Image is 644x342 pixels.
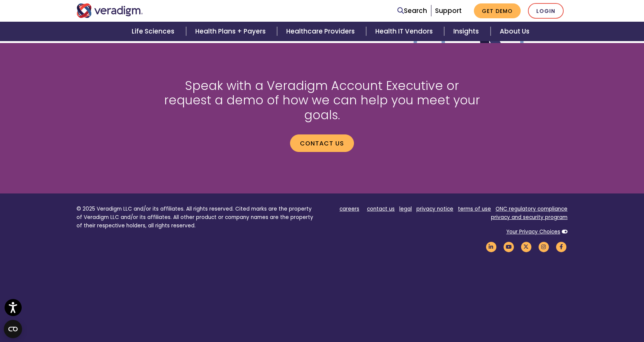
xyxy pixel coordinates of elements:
[366,22,444,41] a: Health IT Vendors
[397,6,427,16] a: Search
[458,205,491,213] a: terms of use
[399,205,412,213] a: legal
[520,243,532,251] a: Veradigm Twitter Link
[290,134,354,152] a: Contact us
[435,6,462,15] a: Support
[367,205,395,213] a: contact us
[77,205,316,230] p: © 2025 Veradigm LLC and/or its affiliates. All rights reserved. Cited marks are the property of V...
[528,3,564,19] a: Login
[474,3,521,18] a: Get Demo
[4,320,22,338] button: Open CMP widget
[277,22,366,41] a: Healthcare Providers
[537,243,550,251] a: Veradigm Instagram Link
[444,22,490,41] a: Insights
[555,243,567,251] a: Veradigm Facebook Link
[340,205,359,213] a: careers
[496,205,567,213] a: ONC regulatory compliance
[491,22,539,41] a: About Us
[416,205,453,213] a: privacy notice
[506,228,560,235] a: Your Privacy Choices
[502,243,515,251] a: Veradigm YouTube Link
[123,22,186,41] a: Life Sciences
[77,3,143,18] img: Veradigm logo
[498,295,635,333] iframe: Drift Chat Widget
[186,22,277,41] a: Health Plans + Payers
[160,78,484,122] h2: Speak with a Veradigm Account Executive or request a demo of how we can help you meet your goals.
[491,214,567,221] a: privacy and security program
[485,243,497,251] a: Veradigm LinkedIn Link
